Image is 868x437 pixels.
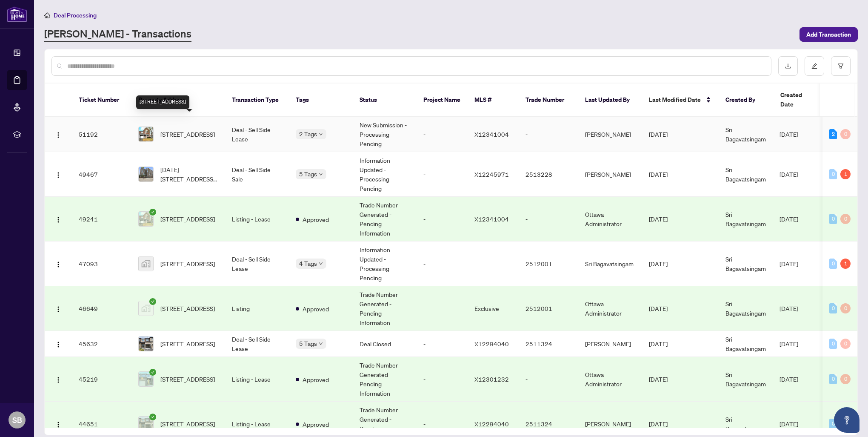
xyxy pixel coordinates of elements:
[131,83,225,117] th: Property Address
[774,83,833,117] th: Created Date
[319,262,323,266] span: down
[289,83,353,117] th: Tags
[55,216,62,223] img: Logo
[44,27,191,42] a: [PERSON_NAME] - Transactions
[139,301,153,316] img: thumbnail-img
[725,300,766,317] span: Sri Bagavatsingam
[353,357,417,402] td: Trade Number Generated - Pending Information
[829,303,837,313] div: 0
[725,371,766,388] span: Sri Bagavatsingam
[578,241,642,286] td: Sri Bagavatsingam
[417,357,468,402] td: -
[649,340,668,348] span: [DATE]
[725,255,766,272] span: Sri Bagavatsingam
[225,117,289,152] td: Deal - Sell Side Lease
[840,214,851,224] div: 0
[160,339,215,348] span: [STREET_ADDRESS]
[829,259,837,269] div: 0
[51,257,65,270] button: Logo
[139,256,153,271] img: thumbnail-img
[519,83,578,117] th: Trade Number
[303,215,329,224] span: Approved
[225,152,289,197] td: Deal - Sell Side Sale
[780,90,816,109] span: Created Date
[417,331,468,357] td: -
[55,172,62,178] img: Logo
[519,241,578,286] td: 2512001
[51,417,65,431] button: Logo
[649,170,668,178] span: [DATE]
[136,95,189,109] div: [STREET_ADDRESS]
[519,286,578,331] td: 2512001
[225,357,289,402] td: Listing - Lease
[474,305,499,312] span: Exclusive
[149,298,156,305] span: check-circle
[303,420,329,429] span: Approved
[779,170,798,178] span: [DATE]
[299,259,317,268] span: 4 Tags
[831,56,851,76] button: filter
[353,331,417,357] td: Deal Closed
[149,209,156,216] span: check-circle
[578,117,642,152] td: [PERSON_NAME]
[519,357,578,402] td: -
[779,130,798,138] span: [DATE]
[725,210,766,227] span: Sri Bagavatsingam
[319,342,323,346] span: down
[838,63,844,69] span: filter
[840,374,851,384] div: 0
[54,11,97,19] span: Deal Processing
[806,28,851,41] span: Add Transaction
[303,304,329,313] span: Approved
[417,197,468,241] td: -
[55,132,62,138] img: Logo
[719,83,774,117] th: Created By
[12,414,22,426] span: SB
[51,212,65,226] button: Logo
[303,375,329,384] span: Approved
[474,130,509,138] span: X12341004
[811,63,817,69] span: edit
[519,331,578,357] td: 2511324
[840,259,851,269] div: 1
[160,165,218,184] span: [DATE][STREET_ADDRESS][DATE]
[353,117,417,152] td: New Submission - Processing Pending
[225,83,289,117] th: Transaction Type
[417,286,468,331] td: -
[725,166,766,183] span: Sri Bagavatsingam
[829,339,837,349] div: 0
[725,126,766,143] span: Sri Bagavatsingam
[160,259,215,268] span: [STREET_ADDRESS]
[474,420,509,428] span: X12294040
[840,303,851,313] div: 0
[840,339,851,349] div: 0
[55,377,62,383] img: Logo
[649,375,668,383] span: [DATE]
[779,215,798,223] span: [DATE]
[51,337,65,351] button: Logo
[779,260,798,267] span: [DATE]
[319,132,323,136] span: down
[779,375,798,383] span: [DATE]
[225,241,289,286] td: Deal - Sell Side Lease
[417,152,468,197] td: -
[779,340,798,348] span: [DATE]
[649,215,668,223] span: [DATE]
[649,305,668,312] span: [DATE]
[299,169,317,179] span: 5 Tags
[299,339,317,348] span: 5 Tags
[474,340,509,348] span: X12294040
[72,331,131,357] td: 45632
[417,83,468,117] th: Project Name
[225,286,289,331] td: Listing
[139,127,153,141] img: thumbnail-img
[225,197,289,241] td: Listing - Lease
[139,212,153,226] img: thumbnail-img
[225,331,289,357] td: Deal - Sell Side Lease
[840,169,851,179] div: 1
[805,56,824,76] button: edit
[474,215,509,223] span: X12341004
[840,129,851,139] div: 0
[578,152,642,197] td: [PERSON_NAME]
[649,130,668,138] span: [DATE]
